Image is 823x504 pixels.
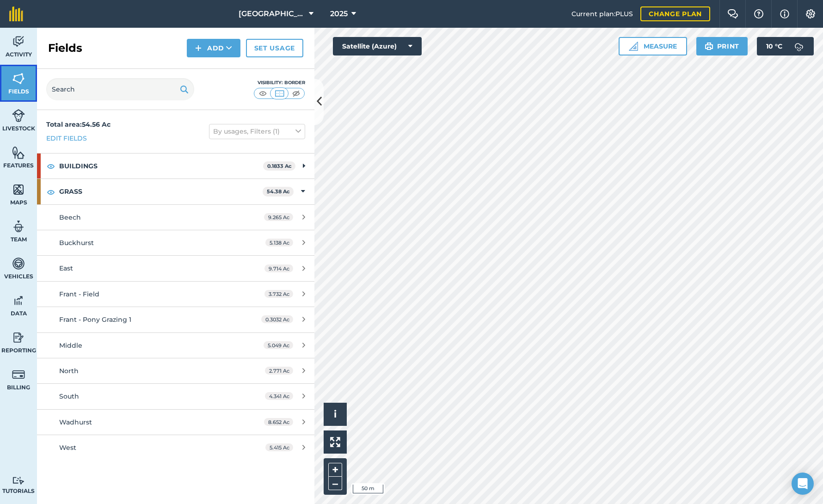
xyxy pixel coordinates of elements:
[12,368,25,381] img: svg+xml;base64,PD94bWwgdmVyc2lvbj0iMS4wIiBlbmNvZGluZz0idXRmLTgiPz4KPCEtLSBHZW5lcmF0b3I6IEFkb2JlIE...
[790,37,808,55] img: svg+xml;base64,PD94bWwgdmVyc2lvbj0iMS4wIiBlbmNvZGluZz0idXRmLTgiPz4KPCEtLSBHZW5lcmF0b3I6IEFkb2JlIE...
[12,72,25,86] img: svg+xml;base64,PHN2ZyB4bWxucz0iaHR0cDovL3d3dy53My5vcmcvMjAwMC9zdmciIHdpZHRoPSI1NiIgaGVpZ2h0PSI2MC...
[37,282,314,307] a: Frant - Field3.732 Ac
[264,264,293,272] span: 9.714 Ac
[265,443,293,451] span: 5.415 Ac
[48,41,82,55] h2: Fields
[766,37,782,55] span: 10 ° C
[59,213,81,221] span: Beech
[780,8,789,19] img: svg+xml;base64,PHN2ZyB4bWxucz0iaHR0cDovL3d3dy53My5vcmcvMjAwMC9zdmciIHdpZHRoPSIxNyIgaGVpZ2h0PSIxNy...
[47,160,55,172] img: svg+xml;base64,PHN2ZyB4bWxucz0iaHR0cDovL3d3dy53My5vcmcvMjAwMC9zdmciIHdpZHRoPSIxOCIgaGVpZ2h0PSIyNC...
[274,89,285,98] img: svg+xml;base64,PHN2ZyB4bWxucz0iaHR0cDovL3d3dy53My5vcmcvMjAwMC9zdmciIHdpZHRoPSI1MCIgaGVpZ2h0PSI0MC...
[12,183,25,197] img: svg+xml;base64,PHN2ZyB4bWxucz0iaHR0cDovL3d3dy53My5vcmcvMjAwMC9zdmciIHdpZHRoPSI1NiIgaGVpZ2h0PSI2MC...
[59,418,92,426] span: Wadhurst
[805,9,816,18] img: A cog icon
[46,133,87,143] a: Edit fields
[12,109,25,123] img: svg+xml;base64,PD94bWwgdmVyc2lvbj0iMS4wIiBlbmNvZGluZz0idXRmLTgiPz4KPCEtLSBHZW5lcmF0b3I6IEFkb2JlIE...
[12,294,25,307] img: svg+xml;base64,PD94bWwgdmVyc2lvbj0iMS4wIiBlbmNvZGluZz0idXRmLTgiPz4KPCEtLSBHZW5lcmF0b3I6IEFkb2JlIE...
[265,367,293,375] span: 2.771 Ac
[195,43,202,54] img: svg+xml;base64,PHN2ZyB4bWxucz0iaHR0cDovL3d3dy53My5vcmcvMjAwMC9zdmciIHdpZHRoPSIxNCIgaGVpZ2h0PSIyNC...
[629,42,638,51] img: Ruler icon
[267,188,290,195] strong: 54.38 Ac
[12,331,25,344] img: svg+xml;base64,PD94bWwgdmVyc2lvbj0iMS4wIiBlbmNvZGluZz0idXRmLTgiPz4KPCEtLSBHZW5lcmF0b3I6IEFkb2JlIE...
[59,154,263,178] strong: BUILDINGS
[727,9,738,18] img: Two speech bubbles overlapping with the left bubble in the forefront
[696,37,748,55] button: Print
[37,230,314,255] a: Buckhurst5.138 Ac
[333,37,422,55] button: Satellite (Azure)
[59,315,131,324] span: Frant - Pony Grazing 1
[246,39,303,57] a: Set usage
[290,89,302,98] img: svg+xml;base64,PHN2ZyB4bWxucz0iaHR0cDovL3d3dy53My5vcmcvMjAwMC9zdmciIHdpZHRoPSI1MCIgaGVpZ2h0PSI0MC...
[187,39,240,57] button: Add
[640,6,710,21] a: Change plan
[257,89,269,98] img: svg+xml;base64,PHN2ZyB4bWxucz0iaHR0cDovL3d3dy53My5vcmcvMjAwMC9zdmciIHdpZHRoPSI1MCIgaGVpZ2h0PSI0MC...
[264,290,293,298] span: 3.732 Ac
[239,8,305,19] span: [GEOGRAPHIC_DATA]
[37,358,314,383] a: North2.771 Ac
[12,220,25,234] img: svg+xml;base64,PD94bWwgdmVyc2lvbj0iMS4wIiBlbmNvZGluZz0idXRmLTgiPz4KPCEtLSBHZW5lcmF0b3I6IEFkb2JlIE...
[59,341,82,350] span: Middle
[37,256,314,281] a: East9.714 Ac
[571,9,633,19] span: Current plan : PLUS
[264,341,293,349] span: 5.049 Ac
[37,179,314,204] div: GRASS54.38 Ac
[59,290,99,298] span: Frant - Field
[59,239,94,247] span: Buckhurst
[12,146,25,160] img: svg+xml;base64,PHN2ZyB4bWxucz0iaHR0cDovL3d3dy53My5vcmcvMjAwMC9zdmciIHdpZHRoPSI1NiIgaGVpZ2h0PSI2MC...
[12,35,25,49] img: svg+xml;base64,PD94bWwgdmVyc2lvbj0iMS4wIiBlbmNvZGluZz0idXRmLTgiPz4KPCEtLSBHZW5lcmF0b3I6IEFkb2JlIE...
[12,257,25,270] img: svg+xml;base64,PD94bWwgdmVyc2lvbj0iMS4wIiBlbmNvZGluZz0idXRmLTgiPz4KPCEtLSBHZW5lcmF0b3I6IEFkb2JlIE...
[37,384,314,409] a: South4.341 Ac
[47,186,55,197] img: svg+xml;base64,PHN2ZyB4bWxucz0iaHR0cDovL3d3dy53My5vcmcvMjAwMC9zdmciIHdpZHRoPSIxOCIgaGVpZ2h0PSIyNC...
[37,435,314,460] a: West5.415 Ac
[753,9,764,18] img: A question mark icon
[12,476,25,485] img: svg+xml;base64,PD94bWwgdmVyc2lvbj0iMS4wIiBlbmNvZGluZz0idXRmLTgiPz4KPCEtLSBHZW5lcmF0b3I6IEFkb2JlIE...
[330,8,348,19] span: 2025
[328,463,342,477] button: +
[330,437,340,447] img: Four arrows, one pointing top left, one top right, one bottom right and the last bottom left
[261,315,293,323] span: 0.3032 Ac
[59,392,79,400] span: South
[46,78,194,100] input: Search
[792,473,814,495] div: Open Intercom Messenger
[757,37,814,55] button: 10 °C
[37,205,314,230] a: Beech9.265 Ac
[37,154,314,178] div: BUILDINGS0.1833 Ac
[705,41,713,52] img: svg+xml;base64,PHN2ZyB4bWxucz0iaHR0cDovL3d3dy53My5vcmcvMjAwMC9zdmciIHdpZHRoPSIxOSIgaGVpZ2h0PSIyNC...
[37,410,314,435] a: Wadhurst8.652 Ac
[180,84,189,95] img: svg+xml;base64,PHN2ZyB4bWxucz0iaHR0cDovL3d3dy53My5vcmcvMjAwMC9zdmciIHdpZHRoPSIxOSIgaGVpZ2h0PSIyNC...
[59,264,73,272] span: East
[59,367,79,375] span: North
[264,418,293,426] span: 8.652 Ac
[59,179,263,204] strong: GRASS
[37,307,314,332] a: Frant - Pony Grazing 10.3032 Ac
[253,79,305,86] div: Visibility: Border
[619,37,687,55] button: Measure
[265,239,293,246] span: 5.138 Ac
[264,213,293,221] span: 9.265 Ac
[267,163,292,169] strong: 0.1833 Ac
[9,6,23,21] img: fieldmargin Logo
[328,477,342,490] button: –
[334,408,337,420] span: i
[37,333,314,358] a: Middle5.049 Ac
[59,443,76,452] span: West
[209,124,305,139] button: By usages, Filters (1)
[46,120,111,129] strong: Total area : 54.56 Ac
[324,403,347,426] button: i
[265,392,293,400] span: 4.341 Ac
